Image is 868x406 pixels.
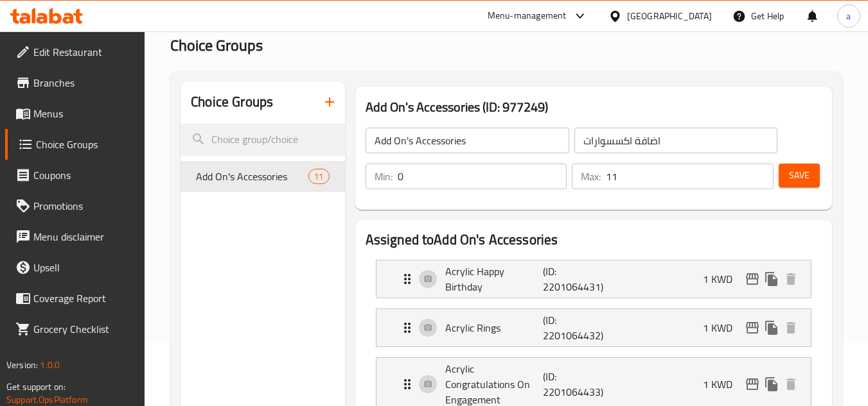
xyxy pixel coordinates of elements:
p: Min: [375,169,393,184]
h2: Assigned to Add On's Accessories [366,230,822,250]
p: 1 KWD [703,320,743,335]
a: Edit Restaurant [5,37,145,67]
button: edit [743,318,762,337]
div: Expand [376,309,811,346]
a: Coupons [5,160,145,190]
a: Menus [5,98,145,129]
button: duplicate [762,318,781,337]
p: 1 KWD [703,271,743,287]
span: Coupons [33,167,135,183]
p: Acrylic Happy Birthday [445,264,544,294]
button: Save [779,164,820,187]
h2: Choice Groups [191,92,273,112]
a: Upsell [5,252,145,283]
li: Expand [366,255,822,303]
button: delete [781,269,801,289]
a: Menu disclaimer [5,221,145,252]
a: Choice Groups [5,129,145,160]
span: Menus [33,106,135,121]
div: Choices [308,169,329,184]
p: Max: [581,169,601,184]
p: (ID: 2201064433) [543,369,608,400]
a: Grocery Checklist [5,314,145,344]
p: (ID: 2201064432) [543,312,608,343]
span: Upsell [33,260,135,275]
span: a [846,9,851,23]
div: Expand [376,260,811,298]
span: Choice Groups [170,31,263,60]
span: Get support on: [6,378,66,395]
div: Add On's Accessories11 [181,161,344,192]
button: edit [743,375,762,394]
button: delete [781,375,801,394]
span: Promotions [33,198,135,214]
a: Branches [5,67,145,98]
span: Version: [6,357,38,373]
span: 11 [309,171,328,183]
button: duplicate [762,375,781,394]
p: Acrylic Rings [445,320,544,335]
span: Grocery Checklist [33,321,135,337]
span: Add On's Accessories [196,169,308,184]
button: delete [781,318,801,337]
li: Expand [366,303,822,352]
div: [GEOGRAPHIC_DATA] [627,9,712,23]
span: Choice Groups [36,137,135,152]
p: (ID: 2201064431) [543,264,608,294]
span: Menu disclaimer [33,229,135,244]
span: Save [789,167,810,183]
button: edit [743,269,762,289]
span: Coverage Report [33,291,135,306]
span: Branches [33,75,135,90]
a: Coverage Report [5,283,145,314]
h3: Add On's Accessories (ID: 977249) [366,97,822,117]
span: Edit Restaurant [33,44,135,60]
button: duplicate [762,269,781,289]
input: search [181,123,344,156]
div: Menu-management [488,8,567,24]
a: Promotions [5,190,145,221]
span: 1.0.0 [40,357,60,373]
p: 1 KWD [703,376,743,392]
